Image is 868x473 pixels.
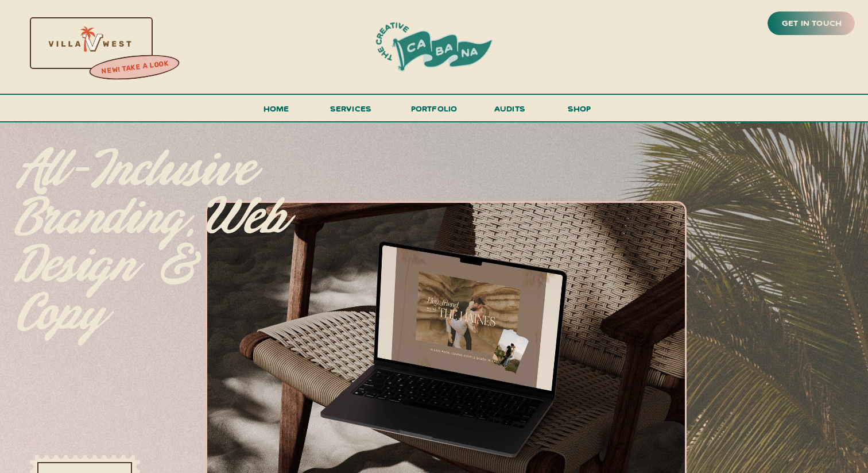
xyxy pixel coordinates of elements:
[552,101,607,121] a: shop
[330,103,372,114] span: services
[327,101,375,122] a: services
[780,16,844,32] a: get in touch
[407,101,461,122] a: portfolio
[88,56,182,79] a: new! take a look
[258,101,294,122] a: Home
[493,101,527,121] a: audits
[16,147,290,309] p: All-inclusive branding, web design & copy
